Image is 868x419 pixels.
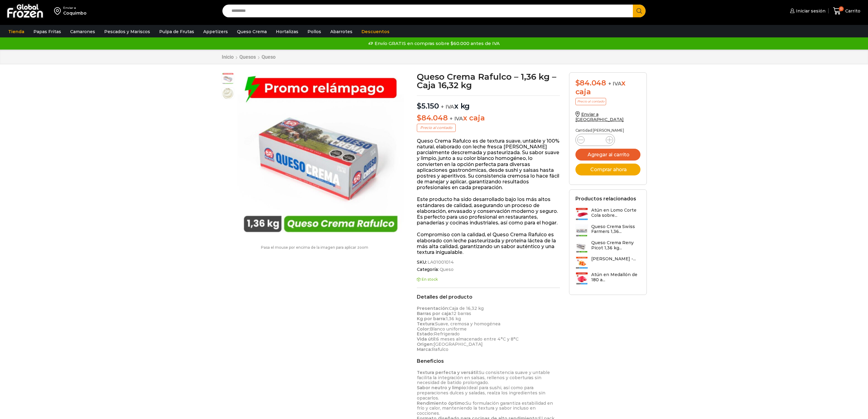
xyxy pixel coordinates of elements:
p: Precio al contado [575,98,606,105]
bdi: 5.150 [417,102,439,110]
a: 0 Carrito [832,4,862,18]
h3: Queso Crema Reny Picot 1,36 kg... [591,240,640,251]
a: Camarones [67,26,98,37]
a: Appetizers [200,26,231,37]
span: Carrito [844,8,860,14]
a: Queso Crema [234,26,270,37]
a: Pescados y Mariscos [101,26,153,37]
h3: Queso Crema Swiss Farmers 1,36... [591,224,640,234]
div: 1 / 2 [237,72,404,239]
strong: Marca: [417,347,432,352]
p: Compromiso con la calidad, el Queso Crema Rafulco es elaborado con leche pasteurizada y proteína ... [417,232,560,255]
h3: Atún en Lomo Corte Cola sobre... [591,208,640,218]
p: x caja [417,114,560,123]
nav: Breadcrumb [221,54,276,60]
a: Queso Crema Swiss Farmers 1,36... [575,224,640,237]
strong: Vida útil: [417,336,436,342]
a: [PERSON_NAME] -... [575,256,636,269]
strong: Presentación: [417,306,449,311]
span: $ [417,102,421,110]
span: + IVA [608,81,622,87]
bdi: 84.048 [575,78,606,87]
a: Pulpa de Frutas [156,26,197,37]
span: + IVA [441,104,454,110]
a: Queso [439,267,454,272]
a: Papas Fritas [30,26,64,37]
span: + IVA [450,116,463,122]
a: Descuentos [359,26,393,37]
p: En stock [417,277,560,282]
span: SKU: [417,260,560,265]
strong: Barras por caja: [417,311,452,316]
button: Comprar ahora [575,164,640,175]
input: Product quantity [589,136,601,144]
strong: Textura: [417,321,435,327]
span: Categoría: [417,267,560,272]
span: Iniciar sesión [794,8,825,14]
div: x caja [575,79,640,96]
strong: Estado: [417,331,434,337]
span: relampago queso crema rafulco [222,73,234,85]
a: Pollos [304,26,324,37]
bdi: 84.048 [417,113,448,122]
strong: Textura perfecta y versátil: [417,370,479,375]
h2: Beneficios [417,358,560,364]
strong: Origen: [417,341,434,347]
h1: Queso Crema Rafulco – 1,36 kg – Caja 16,32 kg [417,72,560,89]
a: Enviar a [GEOGRAPHIC_DATA] [575,112,624,122]
p: Queso Crema Rafulco es de textura suave, untable y 100% natural, elaborado con leche fresca [PERS... [417,138,560,191]
button: Search button [633,5,646,17]
a: Iniciar sesión [788,5,825,17]
p: Pasa el mouse por encima de la imagen para aplicar zoom [221,245,408,250]
p: Este producto ha sido desarrollado bajo los más altos estándares de calidad, asegurando un proces... [417,196,560,226]
strong: Color: [417,326,430,332]
strong: Kg por barra: [417,316,446,321]
span: queso-crema [222,88,234,100]
p: x kg [417,95,560,111]
a: Quesos [239,54,256,60]
p: Precio al contado [417,124,456,132]
h2: Productos relacionados [575,196,636,202]
a: Tienda [5,26,27,37]
img: relampago queso crema rafulco [237,72,404,239]
h3: Atún en Medallón de 180 a... [591,272,640,282]
a: Atún en Lomo Corte Cola sobre... [575,208,640,221]
img: address-field-icon.svg [54,6,63,16]
div: Coquimbo [63,10,87,16]
strong: Sabor neutro y limpio: [417,385,467,390]
span: 0 [839,6,844,11]
a: Queso [261,54,276,60]
div: Enviar a [63,6,87,10]
span: LA01001014 [427,260,454,265]
h3: [PERSON_NAME] -... [591,256,636,261]
span: $ [417,113,421,122]
a: Atún en Medallón de 180 a... [575,272,640,285]
p: Caja de 16,32 kg 12 barras 1,36 kg Suave, cremosa y homogénea Blanco uniforme Refrigerado 6 meses... [417,306,560,352]
button: Agregar al carrito [575,149,640,161]
a: Inicio [221,54,234,60]
a: Hortalizas [273,26,301,37]
p: Cantidad [PERSON_NAME] [575,128,640,133]
h2: Detalles del producto [417,294,560,300]
strong: Rendimiento óptimo: [417,400,466,406]
a: Abarrotes [327,26,355,37]
span: $ [575,78,580,87]
a: Queso Crema Reny Picot 1,36 kg... [575,240,640,253]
